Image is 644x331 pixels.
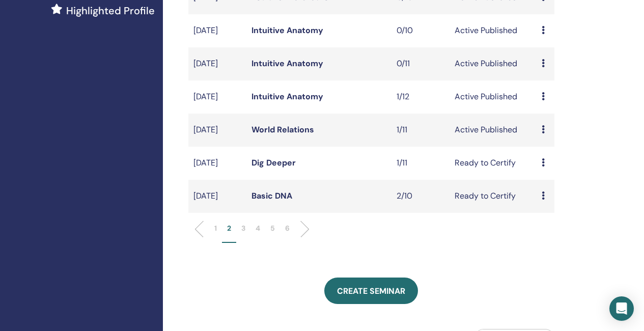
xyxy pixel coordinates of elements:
td: 0/11 [391,47,450,80]
a: Intuitive Anatomy [251,91,323,102]
p: 5 [270,223,275,234]
p: 3 [241,223,245,234]
td: Active Published [450,114,537,147]
td: 1/11 [391,114,450,147]
a: Create seminar [324,278,418,304]
td: [DATE] [188,147,246,180]
p: 6 [285,223,290,234]
td: 1/11 [391,147,450,180]
td: 0/10 [391,14,450,47]
div: Open Intercom Messenger [609,296,634,321]
p: 2 [227,223,231,234]
td: Ready to Certify [450,147,537,180]
span: Create seminar [337,286,405,296]
a: Intuitive Anatomy [251,58,323,69]
span: Highlighted Profile [66,3,155,18]
td: [DATE] [188,114,246,147]
a: Basic DNA [251,190,292,201]
td: 1/12 [391,80,450,114]
td: Active Published [450,14,537,47]
td: [DATE] [188,14,246,47]
p: 4 [256,223,260,234]
p: 1 [214,223,217,234]
a: Dig Deeper [251,157,296,168]
td: Active Published [450,47,537,80]
td: Active Published [450,80,537,114]
td: 2/10 [391,180,450,213]
td: [DATE] [188,80,246,114]
td: [DATE] [188,180,246,213]
a: World Relations [251,124,314,135]
td: [DATE] [188,47,246,80]
td: Ready to Certify [450,180,537,213]
a: Intuitive Anatomy [251,25,323,36]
